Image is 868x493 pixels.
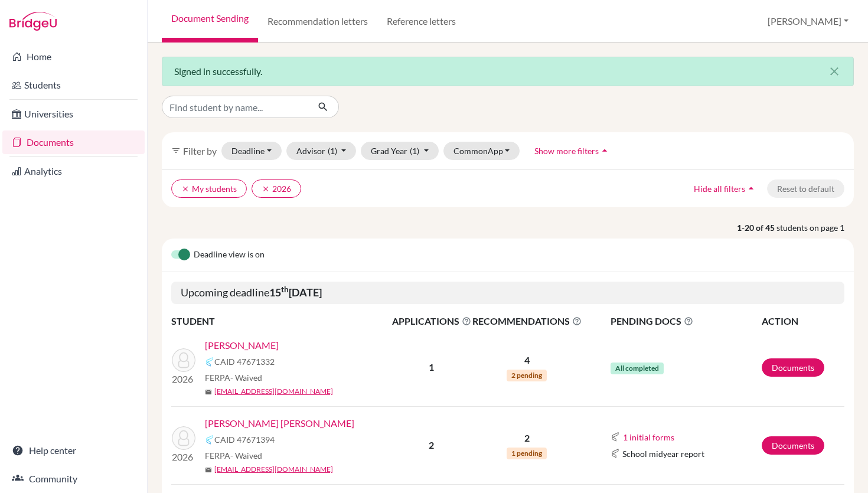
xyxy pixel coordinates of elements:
h5: Upcoming deadline [171,282,844,304]
button: clearMy students [171,179,247,198]
span: (1) [410,146,419,156]
a: Community [2,467,145,491]
button: Close [815,57,853,86]
sup: th [281,285,289,294]
i: arrow_drop_up [745,182,757,194]
button: 1 initial forms [622,430,675,444]
p: 4 [472,353,582,367]
p: 2026 [172,450,195,464]
span: PENDING DOCS [611,314,761,328]
a: Analytics [2,159,145,183]
button: CommonApp [443,142,520,160]
span: 1 pending [507,448,547,459]
b: 15 [DATE] [269,286,322,299]
span: 2 pending [507,370,547,381]
button: Reset to default [767,179,844,198]
img: Chen, Breno [172,348,195,372]
span: RECOMMENDATIONS [472,314,582,328]
span: Deadline view is on [194,248,265,262]
span: All completed [611,363,664,374]
span: Filter by [183,145,217,156]
b: 1 [429,361,434,373]
a: Documents [2,130,145,154]
span: FERPA [205,371,262,384]
i: close [827,64,841,79]
i: clear [262,185,270,193]
span: Show more filters [534,146,599,156]
i: filter_list [171,146,181,155]
button: Advisor(1) [286,142,357,160]
a: Students [2,73,145,97]
img: Nguyen, Ngoc Hoang Chau [172,426,195,450]
button: Grad Year(1) [361,142,439,160]
span: Hide all filters [694,184,745,194]
span: students on page 1 [776,221,854,234]
button: [PERSON_NAME] [762,10,854,32]
span: FERPA [205,449,262,462]
a: [PERSON_NAME] [PERSON_NAME] [205,416,354,430]
i: clear [181,185,190,193]
a: Documents [762,436,824,455]
p: 2026 [172,372,195,386]
span: mail [205,466,212,474]
i: arrow_drop_up [599,145,611,156]
span: (1) [328,146,337,156]
a: Documents [762,358,824,377]
button: clear2026 [252,179,301,198]
th: STUDENT [171,314,391,329]
img: Common App logo [611,432,620,442]
span: School midyear report [622,448,704,460]
span: APPLICATIONS [392,314,471,328]
input: Find student by name... [162,96,308,118]
div: Signed in successfully. [162,57,854,86]
a: [EMAIL_ADDRESS][DOMAIN_NAME] [214,386,333,397]
b: 2 [429,439,434,450]
span: mail [205,388,212,396]
a: [EMAIL_ADDRESS][DOMAIN_NAME] [214,464,333,475]
p: 2 [472,431,582,445]
th: ACTION [761,314,844,329]
a: Universities [2,102,145,126]
img: Common App logo [611,449,620,458]
button: Hide all filtersarrow_drop_up [684,179,767,198]
span: - Waived [230,373,262,383]
strong: 1-20 of 45 [737,221,776,234]
a: Help center [2,439,145,462]
a: [PERSON_NAME] [205,338,279,352]
button: Deadline [221,142,282,160]
span: CAID 47671332 [214,355,275,368]
a: Home [2,45,145,68]
img: Bridge-U [9,12,57,31]
span: CAID 47671394 [214,433,275,446]
button: Show more filtersarrow_drop_up [524,142,621,160]
img: Common App logo [205,357,214,367]
img: Common App logo [205,435,214,445]
span: - Waived [230,450,262,461]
